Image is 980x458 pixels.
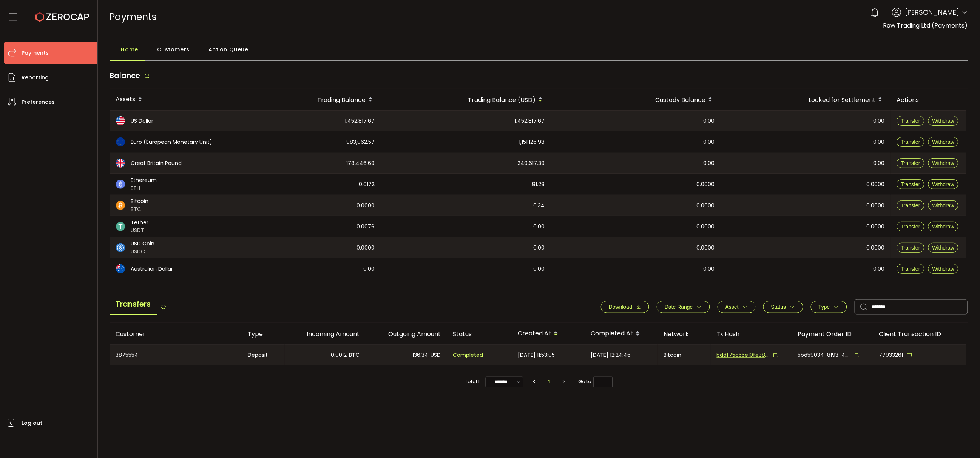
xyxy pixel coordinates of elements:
[879,351,903,359] span: 77933261
[718,301,756,313] button: Asset
[901,160,921,166] span: Transfer
[359,180,375,189] span: 0.0172
[704,117,715,125] span: 0.00
[364,265,375,273] span: 0.00
[116,222,125,231] img: usdt_portfolio.svg
[518,351,555,359] span: [DATE] 11:53:05
[897,137,925,147] button: Transfer
[131,240,155,248] span: USD Coin
[116,201,125,210] img: btc_portfolio.svg
[928,222,958,231] button: Withdraw
[116,137,125,146] img: eur_portfolio.svg
[697,222,715,231] span: 0.0000
[518,159,545,168] span: 240,617.39
[928,200,958,210] button: Withdraw
[585,327,658,340] div: Completed At
[873,330,966,338] div: Client Transaction ID
[357,222,375,231] span: 0.0076
[609,304,632,310] span: Download
[811,301,847,313] button: Type
[242,330,285,338] div: Type
[928,179,958,189] button: Withdraw
[932,245,954,251] span: Withdraw
[534,244,545,252] span: 0.00
[157,42,190,57] span: Customers
[431,351,441,359] span: USD
[110,10,157,23] span: Payments
[22,72,49,83] span: Reporting
[874,159,885,168] span: 0.00
[578,376,613,387] span: Go to
[897,243,925,253] button: Transfer
[901,266,921,272] span: Transfer
[349,351,360,359] span: BTC
[551,93,721,106] div: Custody Balance
[413,351,429,359] span: 136.34
[110,330,242,338] div: Customer
[534,201,545,210] span: 0.34
[512,327,585,340] div: Created At
[532,180,545,189] span: 81.28
[116,159,125,168] img: gbp_portfolio.svg
[891,96,966,104] div: Actions
[901,139,921,145] span: Transfer
[932,266,954,272] span: Withdraw
[131,176,157,184] span: Ethereum
[285,330,366,338] div: Incoming Amount
[897,179,925,189] button: Transfer
[116,264,125,273] img: aud_portfolio.svg
[534,265,545,273] span: 0.00
[665,304,693,310] span: Date Range
[131,265,173,273] span: Australian Dollar
[932,160,954,166] span: Withdraw
[347,159,375,168] span: 178,446.69
[131,138,213,146] span: Euro (European Monetary Unit)
[725,304,739,310] span: Asset
[901,181,921,187] span: Transfer
[131,219,149,227] span: Tether
[819,304,830,310] span: Type
[928,264,958,274] button: Withdraw
[901,224,921,230] span: Transfer
[658,345,711,365] div: Bitcoin
[717,351,770,359] span: bddf75c55e10fe38b944ec7dc2eaa11e72c89d58415e91493565649aeeb991ab
[601,301,649,313] button: Download
[897,116,925,126] button: Transfer
[465,376,480,387] span: Total 1
[519,138,545,146] span: 1,151,126.98
[704,138,715,146] span: 0.00
[515,117,545,125] span: 1,452,817.67
[874,138,885,146] span: 0.00
[867,201,885,210] span: 0.0000
[131,227,149,234] span: USDT
[347,138,375,146] span: 983,062.57
[932,181,954,187] span: Withdraw
[721,93,891,106] div: Locked for Settlement
[897,158,925,168] button: Transfer
[121,42,138,57] span: Home
[867,180,885,189] span: 0.0000
[131,159,182,167] span: Great Britain Pound
[928,137,958,147] button: Withdraw
[357,244,375,252] span: 0.0000
[897,200,925,210] button: Transfer
[131,184,157,192] span: ETH
[792,330,873,338] div: Payment Order ID
[867,222,885,231] span: 0.0000
[867,244,885,252] span: 0.0000
[447,330,512,338] div: Status
[763,301,803,313] button: Status
[657,301,710,313] button: Date Range
[704,159,715,168] span: 0.00
[22,418,42,429] span: Log out
[208,42,248,57] span: Action Queue
[110,345,242,365] div: 3875554
[711,330,792,338] div: Tx Hash
[897,222,925,231] button: Transfer
[704,265,715,273] span: 0.00
[110,70,140,81] span: Balance
[905,7,960,17] span: [PERSON_NAME]
[928,116,958,126] button: Withdraw
[345,117,375,125] span: 1,452,817.67
[932,202,954,208] span: Withdraw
